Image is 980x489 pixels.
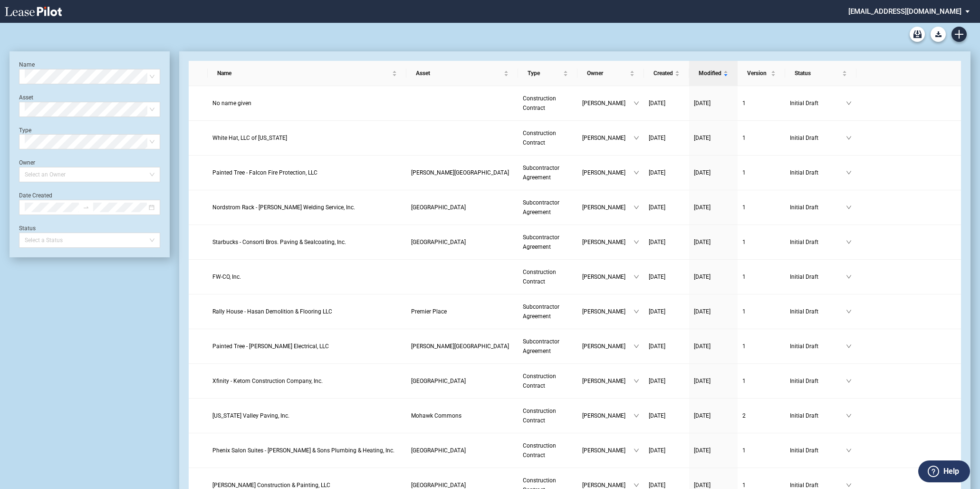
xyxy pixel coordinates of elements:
span: down [846,100,852,106]
span: [PERSON_NAME] [582,342,634,351]
span: down [846,482,852,488]
span: Subcontractor Agreement [523,165,559,181]
span: 1 [742,482,746,489]
span: [DATE] [694,308,711,315]
span: Starbucks - Consorti Bros. Paving & Sealcoating, Inc. [212,239,346,245]
span: down [846,239,852,245]
label: Owner [19,159,35,166]
label: Type [19,127,31,134]
span: Construction Contract [523,442,556,459]
span: Construction Contract [523,408,556,424]
a: 1 [742,98,780,108]
span: [DATE] [694,343,711,350]
span: Construction Contract [523,95,556,111]
span: [PERSON_NAME] [582,272,634,282]
a: FW-CO, Inc. [212,272,402,282]
span: 1 [742,204,746,211]
span: Asset [416,68,502,78]
label: Date Created [19,192,52,199]
span: down [846,448,852,453]
a: [PERSON_NAME][GEOGRAPHIC_DATA] [411,342,513,351]
a: 1 [742,342,780,351]
span: [DATE] [694,100,711,107]
span: [DATE] [649,482,665,489]
a: [DATE] [649,411,684,421]
span: [DATE] [649,308,665,315]
span: 2 [742,412,746,419]
span: [DATE] [649,135,665,141]
label: Asset [19,94,33,101]
span: [PERSON_NAME] [582,411,634,421]
span: [DATE] [694,447,711,454]
span: Subcontractor Agreement [523,234,559,250]
span: down [634,170,639,176]
span: Construction Contract [523,130,556,146]
md-menu: Download Blank Form List [928,27,949,42]
a: Premier Place [411,307,513,316]
th: Created [644,61,689,86]
span: [DATE] [649,343,665,350]
a: Xfinity - Ketom Construction Company, Inc. [212,376,402,386]
span: [PERSON_NAME] [582,376,634,386]
a: [PERSON_NAME][GEOGRAPHIC_DATA] [411,168,513,177]
span: Phenix Salon Suites - McDevitt & Sons Plumbing & Heating, Inc. [212,447,394,454]
a: 1 [742,133,780,143]
a: [DATE] [694,237,733,247]
span: Initial Draft [790,237,846,247]
span: down [634,205,639,210]
a: [DATE] [694,342,733,351]
span: Powell Center [411,169,509,176]
span: [PERSON_NAME] [582,237,634,247]
span: 1 [742,343,746,350]
span: Type [528,68,561,78]
a: [DATE] [649,272,684,282]
span: [DATE] [694,135,711,141]
a: 1 [742,168,780,177]
span: Penn Station [411,482,466,489]
span: 1 [742,239,746,245]
a: [DATE] [694,98,733,108]
span: down [634,135,639,141]
label: Help [943,465,959,478]
a: [GEOGRAPHIC_DATA] [411,203,513,212]
span: [DATE] [694,482,711,489]
span: [PERSON_NAME] [582,133,634,143]
a: [DATE] [694,446,733,455]
a: [DATE] [649,307,684,316]
span: Construction Contract [523,269,556,285]
a: Construction Contract [523,94,573,113]
a: [GEOGRAPHIC_DATA] [411,376,513,386]
span: Nordstrom Rack - D. Cronin's Welding Service, Inc. [212,204,355,211]
span: [DATE] [649,412,665,419]
span: Initial Draft [790,446,846,455]
span: Mid-Valley Mall [411,239,466,245]
th: Asset [406,61,518,86]
span: down [634,274,639,280]
th: Status [785,61,856,86]
span: 1 [742,169,746,176]
th: Name [208,61,406,86]
span: [PERSON_NAME] [582,307,634,316]
span: [DATE] [694,412,711,419]
span: Construction Contract [523,373,556,389]
a: [US_STATE] Valley Paving, Inc. [212,411,402,421]
span: down [634,448,639,453]
a: 1 [742,446,780,455]
span: Initial Draft [790,272,846,282]
span: Initial Draft [790,411,846,421]
span: [DATE] [649,100,665,107]
span: 1 [742,378,746,384]
a: [DATE] [694,411,733,421]
span: Name [217,68,390,78]
span: Penn Mar Shopping Center [411,447,466,454]
span: Mohawk Commons [411,412,461,419]
a: [DATE] [649,376,684,386]
label: Name [19,61,35,68]
span: to [83,204,89,211]
span: No name given [212,100,251,107]
a: [DATE] [694,203,733,212]
a: [DATE] [694,133,733,143]
span: [DATE] [649,239,665,245]
span: [DATE] [694,204,711,211]
span: [PERSON_NAME] [582,168,634,177]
